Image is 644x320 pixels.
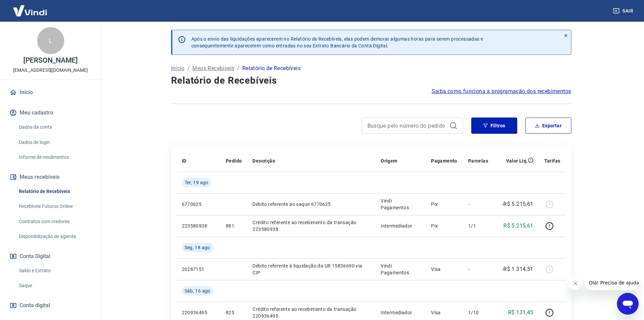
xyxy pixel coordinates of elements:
p: -R$ 5.215,61 [502,200,533,208]
p: / [187,64,190,72]
p: Crédito referente ao recebimento da transação 223580938 [253,219,370,233]
a: Início [171,64,185,72]
p: R$ 131,45 [508,308,533,317]
p: Tarifas [544,157,560,164]
p: 223580938 [182,222,215,229]
a: Saiba como funciona a programação dos recebimentos [432,87,571,95]
p: Pix [431,201,457,208]
p: Intermediador [381,309,420,316]
a: Saque [16,279,93,293]
p: 825 [226,309,242,316]
p: Visa [431,266,457,273]
p: Relatório de Recebíveis [242,64,301,72]
button: Meus recebíveis [8,170,93,185]
a: Dados de login [16,135,93,149]
p: Débito referente ao saque 6770625 [253,201,370,208]
button: Filtros [471,118,517,134]
p: [PERSON_NAME] [23,57,77,64]
span: Sáb, 16 ago [185,287,211,294]
p: Origem [381,157,397,164]
a: Recebíveis Futuros Online [16,199,93,213]
button: Exportar [525,118,571,134]
p: 881 [226,222,242,229]
a: Dados da conta [16,120,93,134]
p: Vindi Pagamentos [381,262,420,276]
p: Pagamento [431,157,457,164]
span: Ter, 19 ago [185,179,209,186]
p: 6770625 [182,201,215,208]
p: Intermediador [381,222,420,229]
button: Sair [612,5,636,17]
p: Valor Líq. [506,157,528,164]
p: Pix [431,222,457,229]
p: 20287151 [182,266,215,273]
iframe: Botão para abrir a janela de mensagens [617,293,639,315]
p: R$ 5.215,61 [503,222,533,230]
a: Conta digital [8,298,93,313]
p: [EMAIL_ADDRESS][DOMAIN_NAME] [13,67,88,74]
a: Relatório de Recebíveis [16,185,93,198]
img: Vindi [8,0,52,21]
p: - [468,266,488,273]
a: Informe de rendimentos [16,150,93,164]
p: - [468,201,488,208]
a: Início [8,85,93,100]
span: Olá! Precisa de ajuda? [4,5,57,10]
p: / [237,64,239,72]
iframe: Mensagem da empresa [585,275,639,290]
span: Seg, 18 ago [185,244,210,251]
div: L [37,27,64,54]
p: ID [182,157,187,164]
a: Meus Recebíveis [192,64,234,72]
p: Visa [431,309,457,316]
p: -R$ 1.314,51 [502,265,533,273]
a: Contratos com credores [16,215,93,229]
p: Vindi Pagamentos [381,197,420,211]
a: Disponibilização de agenda [16,230,93,243]
p: Crédito referente ao recebimento da transação 220936495 [253,306,370,319]
input: Busque pelo número do pedido [367,121,447,131]
p: Após o envio das liquidações aparecerem no Relatório de Recebíveis, elas podem demorar algumas ho... [191,36,483,49]
a: Saldo e Extrato [16,264,93,278]
p: 1/1 [468,222,488,229]
button: Meu cadastro [8,105,93,120]
p: Parcelas [468,157,488,164]
p: Débito referente à liquidação da UR 15836690 via CIP [253,262,370,276]
p: Pedido [226,157,242,164]
iframe: Fechar mensagem [569,277,582,290]
button: Conta Digital [8,249,93,264]
span: Conta digital [20,301,50,310]
h4: Relatório de Recebíveis [171,74,571,87]
p: Descrição [253,157,275,164]
p: 1/10 [468,309,488,316]
p: 220936495 [182,309,215,316]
